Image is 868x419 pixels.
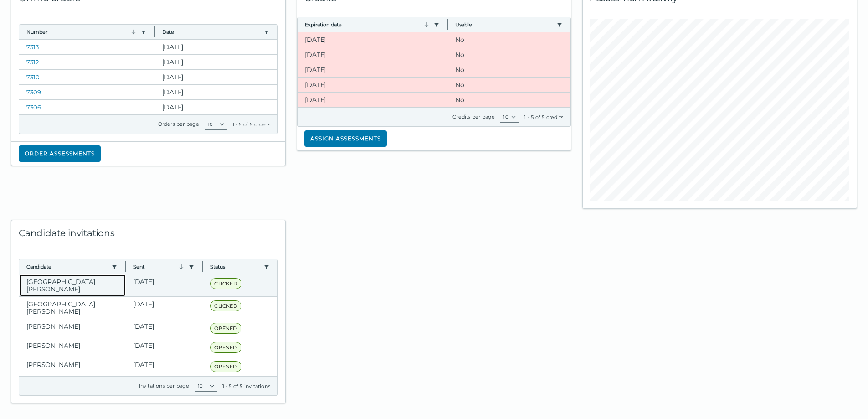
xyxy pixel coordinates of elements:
[19,338,126,357] clr-dg-cell: [PERSON_NAME]
[210,278,241,289] span: CLICKED
[210,342,241,353] span: OPENED
[158,121,200,127] label: Orders per page
[448,93,570,107] clr-dg-cell: No
[126,297,203,319] clr-dg-cell: [DATE]
[210,263,260,270] button: Status
[155,70,277,84] clr-dg-cell: [DATE]
[155,100,277,114] clr-dg-cell: [DATE]
[232,121,270,128] div: 1 - 5 of 5 orders
[298,78,448,92] clr-dg-cell: [DATE]
[126,357,203,376] clr-dg-cell: [DATE]
[298,32,448,47] clr-dg-cell: [DATE]
[126,338,203,357] clr-dg-cell: [DATE]
[452,114,495,120] label: Credits per page
[19,357,126,376] clr-dg-cell: [PERSON_NAME]
[19,297,126,319] clr-dg-cell: [GEOGRAPHIC_DATA][PERSON_NAME]
[133,263,185,270] button: Sent
[123,257,128,276] button: Column resize handle
[222,383,270,390] div: 1 - 5 of 5 invitations
[155,85,277,99] clr-dg-cell: [DATE]
[26,28,137,36] button: Number
[152,22,158,41] button: Column resize handle
[19,319,126,338] clr-dg-cell: [PERSON_NAME]
[210,361,241,372] span: OPENED
[524,114,563,121] div: 1 - 5 of 5 credits
[19,145,101,162] button: Order assessments
[26,263,108,270] button: Candidate
[139,383,190,389] label: Invitations per page
[210,323,241,334] span: OPENED
[448,78,570,92] clr-dg-cell: No
[155,55,277,69] clr-dg-cell: [DATE]
[126,319,203,338] clr-dg-cell: [DATE]
[126,274,203,296] clr-dg-cell: [DATE]
[155,40,277,54] clr-dg-cell: [DATE]
[304,130,387,147] button: Assign assessments
[26,103,41,111] a: 7306
[448,62,570,77] clr-dg-cell: No
[19,274,126,296] clr-dg-cell: [GEOGRAPHIC_DATA][PERSON_NAME]
[26,88,41,96] a: 7309
[298,47,448,62] clr-dg-cell: [DATE]
[26,43,39,51] a: 7313
[26,58,39,66] a: 7312
[200,257,205,276] button: Column resize handle
[305,21,430,28] button: Expiration date
[11,220,285,246] div: Candidate invitations
[298,62,448,77] clr-dg-cell: [DATE]
[455,21,553,28] button: Usable
[445,15,451,34] button: Column resize handle
[448,47,570,62] clr-dg-cell: No
[162,28,260,36] button: Date
[298,93,448,107] clr-dg-cell: [DATE]
[448,32,570,47] clr-dg-cell: No
[210,300,241,311] span: CLICKED
[26,73,40,81] a: 7310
